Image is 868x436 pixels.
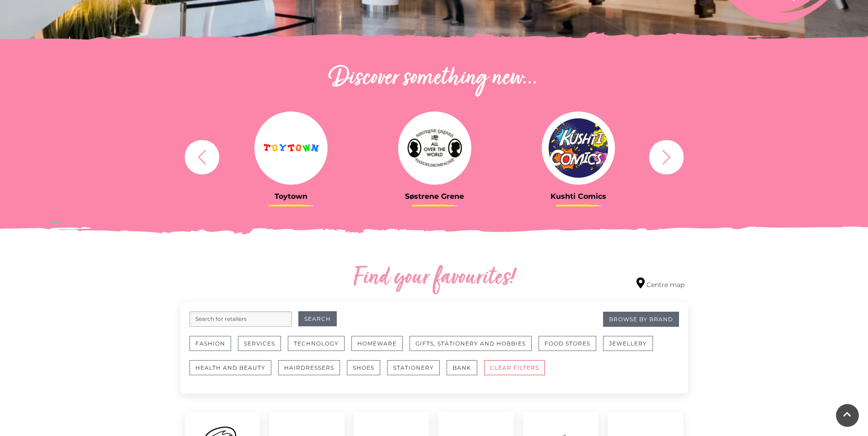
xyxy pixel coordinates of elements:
[539,336,596,351] button: Food Stores
[447,360,484,384] a: Bank
[238,336,288,360] a: Services
[636,277,685,290] a: Centre map
[351,336,403,351] button: Homeware
[513,112,643,201] a: Kushti Comics
[347,360,380,375] button: Shoes
[267,264,601,293] h2: Find your favourites!
[226,192,356,201] h3: Toytown
[410,336,532,351] button: Gifts, Stationery and Hobbies
[513,192,643,201] h3: Kushti Comics
[603,336,653,351] button: Jewellery
[484,360,552,384] a: CLEAR FILTERS
[539,336,603,360] a: Food Stores
[447,360,477,375] button: Bank
[298,311,337,326] button: Search
[189,311,292,327] input: Search for retailers
[180,64,688,93] h2: Discover something new...
[484,360,545,375] button: CLEAR FILTERS
[410,336,539,360] a: Gifts, Stationery and Hobbies
[189,336,238,360] a: Fashion
[189,336,231,351] button: Fashion
[278,360,340,375] button: Hairdressers
[370,112,500,201] a: Søstrene Grene
[370,192,500,201] h3: Søstrene Grene
[189,360,278,384] a: Health and Beauty
[351,336,410,360] a: Homeware
[603,312,679,327] a: Browse By Brand
[288,336,351,360] a: Technology
[189,360,271,375] button: Health and Beauty
[238,336,281,351] button: Services
[226,112,356,201] a: Toytown
[387,360,447,384] a: Stationery
[603,336,660,360] a: Jewellery
[288,336,345,351] button: Technology
[387,360,440,375] button: Stationery
[347,360,387,384] a: Shoes
[278,360,347,384] a: Hairdressers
